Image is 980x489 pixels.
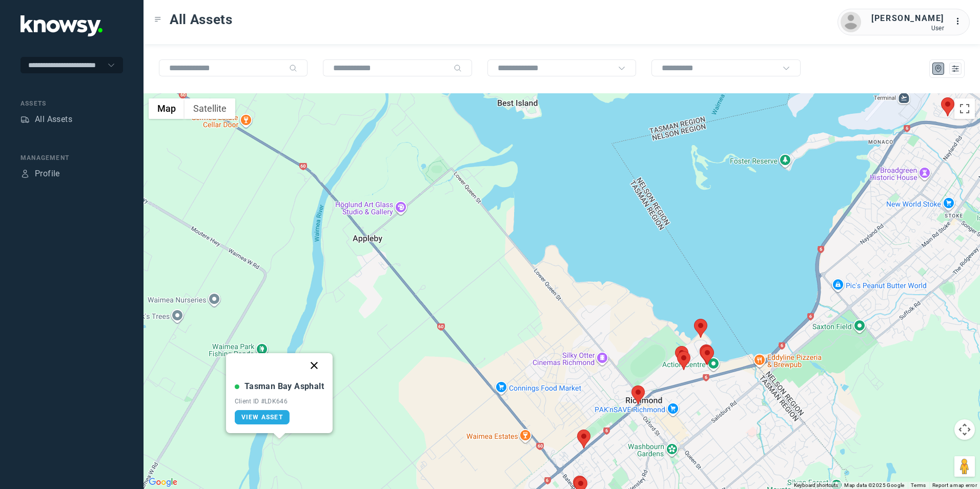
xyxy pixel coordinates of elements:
[302,353,326,378] button: Close
[244,380,324,393] div: Tasman Bay Asphalt
[911,482,926,488] a: Terms (opens in new tab)
[185,98,235,119] button: Show satellite imagery
[21,168,60,180] a: ProfileProfile
[954,456,975,477] button: Drag Pegman onto the map to open Street View
[955,17,965,25] tspan: ...
[21,169,30,178] div: Profile
[21,15,103,36] img: Application Logo
[235,410,290,424] a: View Asset
[35,113,72,126] div: All Assets
[146,476,180,489] a: Open this area in Google Maps (opens a new window)
[844,482,904,488] span: Map data ©2025 Google
[149,98,185,119] button: Show street map
[154,16,161,23] div: Toggle Menu
[454,64,462,72] div: Search
[170,10,233,29] span: All Assets
[35,168,60,180] div: Profile
[954,98,975,119] button: Toggle fullscreen view
[235,398,324,405] div: Client ID #LDK646
[954,15,967,28] div: :
[954,419,975,440] button: Map camera controls
[794,482,838,489] button: Keyboard shortcuts
[954,15,967,29] div: :
[934,64,943,73] div: Map
[951,64,960,73] div: List
[21,99,123,108] div: Assets
[241,414,283,421] span: View Asset
[21,153,123,162] div: Management
[841,12,861,32] img: avatar.png
[21,113,72,126] a: AssetsAll Assets
[289,64,297,72] div: Search
[146,476,180,489] img: Google
[871,12,944,25] div: [PERSON_NAME]
[871,25,944,32] div: User
[932,482,977,488] a: Report a map error
[21,115,30,124] div: Assets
